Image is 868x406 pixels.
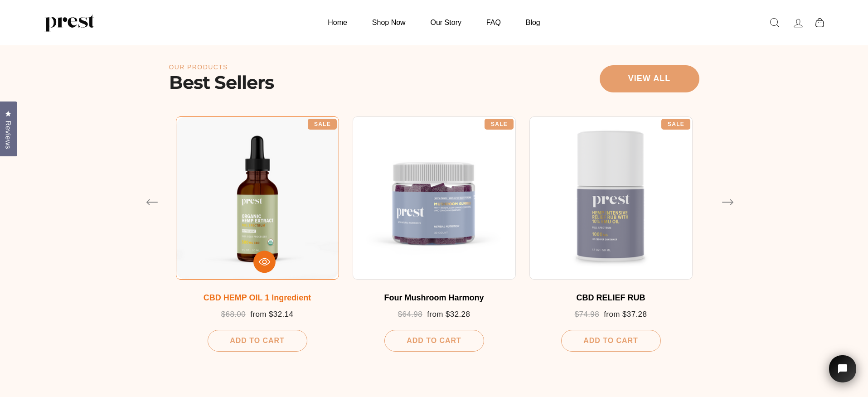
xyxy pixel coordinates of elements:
div: from $32.14 [185,310,330,319]
a: Our Story [419,14,473,31]
div: from $32.28 [362,310,507,319]
div: from $37.28 [538,310,684,319]
div: CBD RELIEF RUB [538,293,684,303]
p: Our Products [169,63,274,71]
span: $64.98 [398,310,422,319]
span: Add To Cart [230,337,284,344]
div: Sale [661,119,690,130]
div: Sale [308,119,337,130]
a: FAQ [475,14,512,31]
h2: Best Sellers [169,71,274,94]
span: Add To Cart [583,337,638,344]
a: Four Mushroom Harmony $64.98 from $32.28 Add To Cart [353,116,516,351]
span: $68.00 [221,310,246,319]
span: $74.98 [575,310,599,319]
span: Reviews [2,121,14,149]
div: CBD HEMP OIL 1 Ingredient [185,293,330,303]
a: Home [316,14,359,31]
a: CBD HEMP OIL 1 Ingredient $68.00 from $32.14 Add To Cart [176,116,339,351]
div: Four Mushroom Harmony [362,293,507,303]
iframe: Tidio Chat [817,343,868,406]
a: View all [600,65,699,92]
img: PREST ORGANICS [44,14,94,32]
span: Add To Cart [407,337,461,344]
div: Sale [485,119,514,130]
a: Shop Now [361,14,417,31]
ul: Primary [316,14,551,31]
a: Blog [514,14,552,31]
